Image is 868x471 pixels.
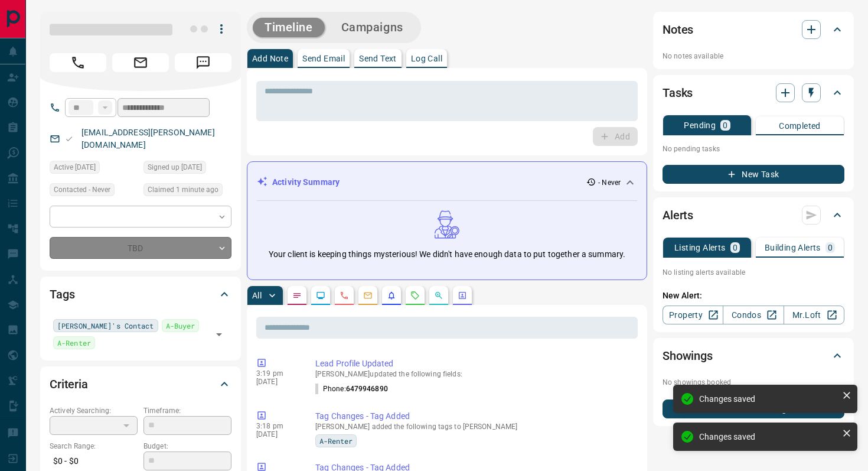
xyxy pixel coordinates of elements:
svg: Listing Alerts [387,291,396,300]
h2: Tags [50,285,74,304]
div: Notes [663,15,844,44]
div: Fri Feb 05 2021 [50,161,138,177]
svg: Emails [363,291,373,300]
p: Send Text [359,54,397,63]
p: Tag Changes - Tag Added [315,410,633,423]
span: [PERSON_NAME]'s Contact [57,320,154,332]
p: Building Alerts [765,243,821,252]
p: Search Range: [50,441,138,451]
svg: Email Valid [65,135,73,143]
p: Completed [779,122,821,130]
p: Lead Profile Updated [315,358,633,370]
button: New Showing [663,399,844,418]
p: [PERSON_NAME] added the following tags to [PERSON_NAME] [315,423,633,431]
div: Activity Summary- Never [257,171,637,193]
p: [DATE] [256,430,298,438]
p: [DATE] [256,378,298,386]
p: All [252,291,262,300]
h2: Tasks [663,83,693,102]
p: Log Call [411,54,442,63]
a: Condos [723,306,784,324]
p: 3:19 pm [256,369,298,378]
span: Message [175,53,231,72]
div: Fri Feb 05 2021 [143,161,231,177]
div: Mon Aug 18 2025 [143,183,231,200]
div: Changes saved [699,432,837,441]
p: [PERSON_NAME] updated the following fields: [315,370,633,378]
p: Listing Alerts [674,243,726,252]
p: No showings booked [663,377,844,388]
p: $0 - $0 [50,451,138,471]
svg: Calls [340,291,349,300]
h2: Notes [663,20,693,39]
span: A-Renter [57,337,91,349]
p: Activity Summary [272,176,340,189]
a: [EMAIL_ADDRESS][PERSON_NAME][DOMAIN_NAME] [81,128,215,150]
span: Email [112,53,169,72]
span: 6479946890 [346,385,388,393]
span: A-Buyer [166,320,195,332]
h2: Criteria [50,375,88,394]
a: Property [663,306,723,324]
div: Changes saved [699,394,837,404]
svg: Opportunities [434,291,443,300]
p: - Never [598,177,621,188]
p: Send Email [302,54,345,63]
div: Showings [663,342,844,370]
button: Campaigns [329,18,415,37]
p: 0 [723,121,727,129]
svg: Lead Browsing Activity [316,291,325,300]
span: Signed up [DATE] [148,161,202,173]
p: 0 [733,243,738,252]
p: Timeframe: [143,405,231,416]
p: No notes available [663,51,844,61]
svg: Requests [410,291,420,300]
div: Tags [50,280,231,308]
p: 0 [828,243,833,252]
p: Phone : [315,384,388,394]
span: A-Renter [319,435,353,447]
p: No listing alerts available [663,267,844,278]
p: New Alert: [663,290,844,302]
p: No pending tasks [663,140,844,158]
h2: Showings [663,346,713,365]
p: Actively Searching: [50,405,138,416]
span: Claimed 1 minute ago [148,184,218,196]
button: Timeline [253,18,325,37]
div: Alerts [663,201,844,229]
div: Criteria [50,370,231,398]
a: Mr.Loft [784,306,844,324]
h2: Alerts [663,206,693,225]
button: Open [211,326,227,343]
svg: Agent Actions [458,291,467,300]
svg: Notes [292,291,302,300]
div: TBD [50,237,231,259]
p: Budget: [143,441,231,451]
p: Your client is keeping things mysterious! We didn't have enough data to put together a summary. [269,248,625,261]
button: New Task [663,165,844,184]
p: 3:18 pm [256,422,298,430]
div: Tasks [663,79,844,107]
span: Call [50,53,106,72]
span: Contacted - Never [54,184,110,196]
p: Add Note [252,54,288,63]
span: Active [DATE] [54,161,96,173]
p: Pending [684,121,716,129]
